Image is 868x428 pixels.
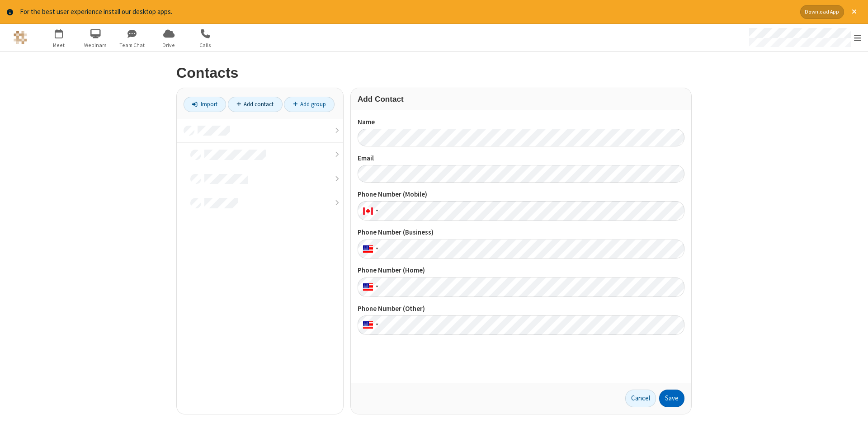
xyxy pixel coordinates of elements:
[189,41,222,49] span: Calls
[358,265,684,276] label: Phone Number (Home)
[358,201,381,221] div: Canada: + 1
[284,97,335,112] a: Add group
[358,304,684,314] label: Phone Number (Other)
[79,41,113,49] span: Webinars
[20,7,793,17] div: For the best user experience install our desktop apps.
[42,41,76,49] span: Meet
[358,153,684,164] label: Email
[176,65,692,81] h2: Contacts
[358,189,684,200] label: Phone Number (Mobile)
[14,31,27,44] img: QA Selenium DO NOT DELETE OR CHANGE
[228,97,283,112] a: Add contact
[358,95,684,103] h3: Add Contact
[358,227,684,238] label: Phone Number (Business)
[115,41,149,49] span: Team Chat
[625,390,656,408] a: Cancel
[152,41,186,49] span: Drive
[847,5,861,19] button: Close alert
[184,97,226,112] a: Import
[358,277,381,297] div: United States: + 1
[358,240,381,259] div: United States: + 1
[659,390,684,408] button: Save
[3,24,37,51] button: Logo
[358,315,381,335] div: United States: + 1
[800,5,844,19] button: Download App
[741,24,868,51] div: Open menu
[358,117,684,127] label: Name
